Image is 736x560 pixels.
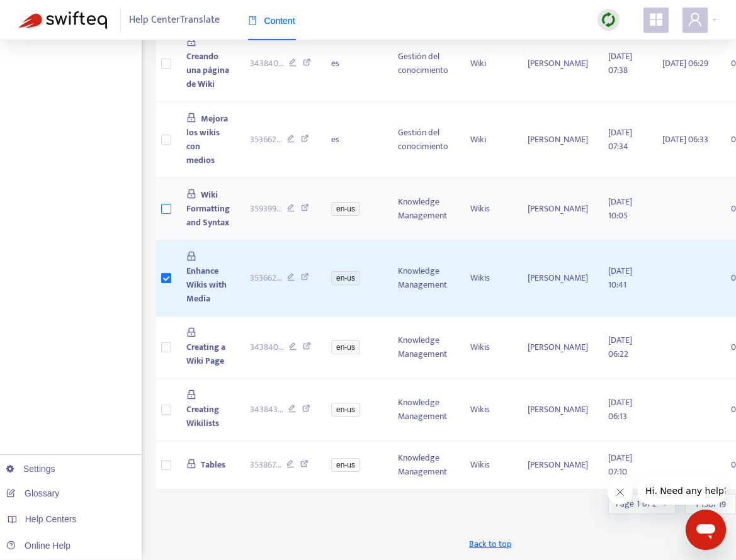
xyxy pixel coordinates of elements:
span: Tables [201,457,225,472]
span: book [248,16,257,25]
td: Wiki [460,102,518,178]
td: Knowledge Management [388,240,460,316]
span: Content [248,16,295,26]
span: [DATE] 06:22 [608,333,632,361]
a: Glossary [6,488,59,498]
td: Knowledge Management [388,379,460,441]
span: en-us [331,271,360,285]
td: [PERSON_NAME] [518,316,598,379]
span: user [688,12,703,27]
td: [PERSON_NAME] [518,26,598,102]
span: 1 - 15 of 19 [695,498,726,511]
td: Wikis [460,240,518,316]
span: Back to top [469,537,511,551]
span: en-us [331,458,360,472]
span: Enhance Wikis with Media [186,264,227,306]
td: [PERSON_NAME] [518,379,598,441]
iframe: Message from company [638,477,726,505]
td: [PERSON_NAME] [518,441,598,490]
span: [DATE] 10:41 [608,264,632,292]
span: lock [186,389,196,400]
span: lock [186,189,196,199]
span: 353867 ... [250,458,281,472]
td: Knowledge Management [388,178,460,240]
span: lock [186,327,196,337]
span: [DATE] 06:29 [662,56,708,70]
span: 353662 ... [250,133,282,147]
td: [PERSON_NAME] [518,240,598,316]
a: Settings [6,464,55,474]
span: [DATE] 07:38 [608,49,632,77]
span: [DATE] 07:10 [608,451,632,479]
td: Wikis [460,316,518,379]
span: Help Centers [25,514,77,524]
span: Mejora los wikis con medios [186,111,229,167]
span: lock [186,113,196,123]
td: es [321,26,388,102]
span: Creando una página de Wiki [186,49,229,91]
span: Creating Wikilists [186,402,219,430]
span: appstore [648,12,664,27]
td: [PERSON_NAME] [518,178,598,240]
td: Wiki [460,26,518,102]
span: 353662 ... [250,271,282,285]
span: [DATE] 07:34 [608,125,632,154]
img: sync.dc5367851b00ba804db3.png [601,12,616,28]
td: Gestión del conocimiento [388,26,460,102]
span: [DATE] 06:13 [608,395,632,423]
span: [DATE] 06:33 [662,132,708,147]
td: Wikis [460,441,518,490]
span: Help Center Translate [129,8,220,32]
span: lock [186,36,196,47]
iframe: Button to launch messaging window [686,510,726,550]
span: en-us [331,403,360,417]
td: Gestión del conocimiento [388,102,460,178]
img: Swifteq [19,11,107,29]
td: Knowledge Management [388,441,460,490]
iframe: Close message [608,479,633,505]
span: lock [186,459,196,469]
span: 343843 ... [250,403,283,417]
span: en-us [331,202,360,216]
span: 359399 ... [250,202,282,216]
span: en-us [331,340,360,354]
span: Creating a Wiki Page [186,340,225,368]
td: Wikis [460,379,518,441]
a: Online Help [6,540,71,551]
span: Hi. Need any help? [8,9,91,19]
td: Knowledge Management [388,316,460,379]
span: 343840 ... [250,57,284,70]
span: Wiki Formatting and Syntax [186,188,230,230]
span: [DATE] 10:05 [608,194,632,223]
span: 343840 ... [250,340,284,354]
td: Wikis [460,178,518,240]
span: lock [186,251,196,261]
td: [PERSON_NAME] [518,102,598,178]
td: es [321,102,388,178]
